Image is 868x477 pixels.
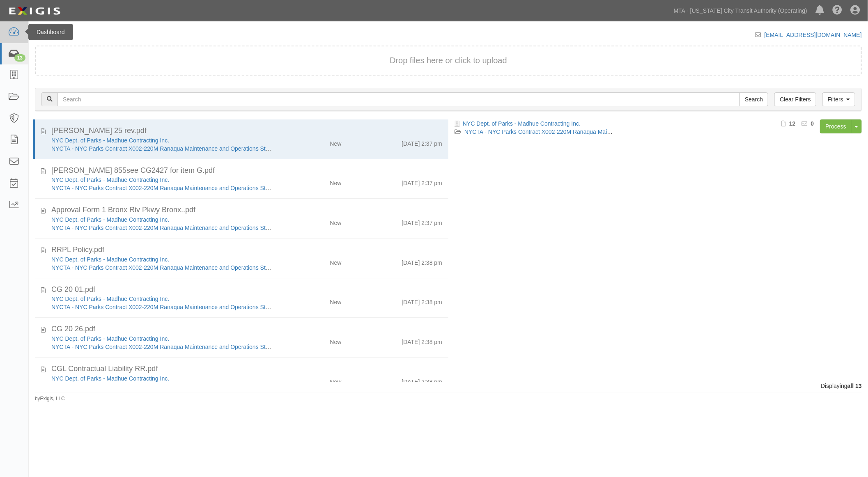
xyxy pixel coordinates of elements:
b: 0 [811,120,814,127]
div: New [330,335,341,346]
div: NYC Dept. of Parks - Madhue Contracting Inc. [51,295,274,303]
div: Approval Form 1 Bronx Riv Pkwy Bronx..pdf [51,205,442,216]
div: [DATE] 2:37 pm [402,136,442,148]
a: MTA - [US_STATE] City Transit Authority (Operating) [670,2,811,19]
div: [DATE] 2:37 pm [402,176,442,187]
div: [DATE] 2:37 pm [402,216,442,227]
div: New [330,255,341,267]
div: New [330,176,341,187]
div: NYC Dept. of Parks - Madhue Contracting Inc. [51,216,274,224]
a: Process [820,119,852,133]
div: NYCTA - NYC Parks Contract X002-220M Ranaqua Maintenance and Operations Storehouse Ramp Reconstru... [51,144,274,153]
a: NYCTA - NYC Parks Contract X002-220M Ranaqua Maintenance and Operations Storehouse Ramp Reconstru... [51,304,392,310]
div: [DATE] 2:38 pm [402,374,442,386]
a: NYC Dept. of Parks - Madhue Contracting Inc. [51,256,169,263]
small: by [35,395,65,402]
a: NYCTA - NYC Parks Contract X002-220M Ranaqua Maintenance and Operations Storehouse Ramp Reconstru... [51,225,392,231]
div: NYCTA - NYC Parks Contract X002-220M Ranaqua Maintenance and Operations Storehouse Ramp Reconstru... [51,184,274,192]
div: ACORD 25 rev.pdf [51,126,442,136]
div: CG 20 01.pdf [51,284,442,295]
i: Help Center - Complianz [832,6,842,16]
a: NYCTA - NYC Parks Contract X002-220M Ranaqua Maintenance and Operations Storehouse Ramp Reconstru... [51,145,392,152]
a: NYC Dept. of Parks - Madhue Contracting Inc. [51,137,169,144]
div: [DATE] 2:38 pm [402,255,442,267]
img: logo-5460c22ac91f19d4615b14bd174203de0afe785f0fc80cf4dbbc73dc1793850b.png [6,4,63,18]
div: New [330,216,341,227]
div: NYC Dept. of Parks - Madhue Contracting Inc. [51,255,274,264]
div: NYC Dept. of Parks - Madhue Contracting Inc. [51,176,274,184]
div: RRPL Policy.pdf [51,245,442,255]
div: Dashboard [28,24,73,40]
a: NYC Dept. of Parks - Madhue Contracting Inc. [51,335,169,342]
div: NYCTA - NYC Parks Contract X002-220M Ranaqua Maintenance and Operations Storehouse Ramp Reconstru... [51,224,274,232]
a: NYC Dept. of Parks - Madhue Contracting Inc. [463,120,581,127]
div: NYC Dept. of Parks - Madhue Contracting Inc. [51,374,274,383]
a: NYCTA - NYC Parks Contract X002-220M Ranaqua Maintenance and Operations Storehouse Ramp Reconstru... [464,128,805,135]
a: Filters [822,92,855,106]
div: Displaying [29,382,868,390]
a: NYCTA - NYC Parks Contract X002-220M Ranaqua Maintenance and Operations Storehouse Ramp Reconstru... [51,344,392,350]
b: 12 [789,120,796,127]
div: NYCTA - NYC Parks Contract X002-220M Ranaqua Maintenance and Operations Storehouse Ramp Reconstru... [51,343,274,351]
div: CG 20 26.pdf [51,324,442,335]
a: NYC Dept. of Parks - Madhue Contracting Inc. [51,177,169,183]
div: NYCTA - NYC Parks Contract X002-220M Ranaqua Maintenance and Operations Storehouse Ramp Reconstru... [51,303,274,311]
div: New [330,295,341,306]
div: NYC Dept. of Parks - Madhue Contracting Inc. [51,136,274,144]
a: NYCTA - NYC Parks Contract X002-220M Ranaqua Maintenance and Operations Storehouse Ramp Reconstru... [51,264,392,271]
a: NYC Dept. of Parks - Madhue Contracting Inc. [51,375,169,382]
a: NYC Dept. of Parks - Madhue Contracting Inc. [51,216,169,223]
button: Drop files here or click to upload [390,55,507,67]
a: NYC Dept. of Parks - Madhue Contracting Inc. [51,296,169,302]
b: all 13 [847,383,862,389]
div: CGL Contractual Liability RR.pdf [51,364,442,374]
div: New [330,136,341,148]
div: [DATE] 2:38 pm [402,295,442,306]
a: Exigis, LLC [40,396,65,401]
input: Search [739,92,768,106]
div: New [330,374,341,386]
div: [DATE] 2:38 pm [402,335,442,346]
a: Clear Filters [774,92,816,106]
div: 13 [14,54,25,62]
a: [EMAIL_ADDRESS][DOMAIN_NAME] [765,32,862,38]
div: NYC Dept. of Parks - Madhue Contracting Inc. [51,335,274,343]
div: ACORD 855see CG2427 for item G.pdf [51,165,442,176]
input: Search [57,92,740,106]
div: NYCTA - NYC Parks Contract X002-220M Ranaqua Maintenance and Operations Storehouse Ramp Reconstru... [51,264,274,272]
a: NYCTA - NYC Parks Contract X002-220M Ranaqua Maintenance and Operations Storehouse Ramp Reconstru... [51,185,392,191]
